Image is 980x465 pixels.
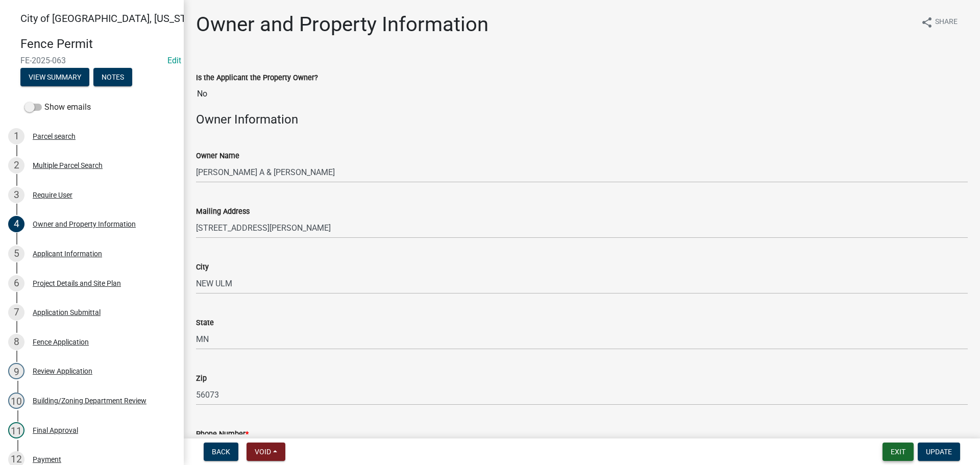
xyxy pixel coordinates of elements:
[33,191,72,199] div: Require User
[8,157,24,174] div: 2
[8,304,24,321] div: 7
[196,264,209,271] label: City
[8,275,24,291] div: 6
[33,280,121,287] div: Project Details and Site Plan
[33,368,92,375] div: Review Application
[167,56,181,65] a: Edit
[921,16,933,29] i: share
[33,338,89,346] div: Fence Application
[33,162,103,169] div: Multiple Parcel Search
[196,12,488,37] h1: Owner and Property Information
[93,68,132,86] button: Notes
[8,187,24,203] div: 3
[196,208,250,215] label: Mailing Address
[20,37,176,52] h4: Fence Permit
[196,112,968,127] h4: Owner Information
[255,448,271,456] span: Void
[212,448,230,456] span: Back
[935,16,958,29] span: Share
[33,133,76,140] div: Parcel search
[33,427,78,434] div: Final Approval
[8,334,24,350] div: 8
[918,443,960,461] button: Update
[204,443,238,461] button: Back
[913,12,966,32] button: shareShare
[8,128,24,144] div: 1
[20,12,206,25] span: City of [GEOGRAPHIC_DATA], [US_STATE]
[196,375,207,382] label: Zip
[196,153,239,160] label: Owner Name
[8,422,24,438] div: 11
[24,101,91,113] label: Show emails
[8,363,24,379] div: 9
[33,250,102,257] div: Applicant Information
[196,431,249,438] label: Phone Number
[33,397,146,404] div: Building/Zoning Department Review
[247,443,285,461] button: Void
[196,75,318,82] label: Is the Applicant the Property Owner?
[93,74,132,82] wm-modal-confirm: Notes
[8,246,24,262] div: 5
[167,56,181,65] wm-modal-confirm: Edit Application Number
[33,456,61,463] div: Payment
[20,68,89,86] button: View Summary
[20,74,89,82] wm-modal-confirm: Summary
[33,309,101,316] div: Application Submittal
[20,56,163,65] span: FE-2025-063
[33,221,136,228] div: Owner and Property Information
[8,216,24,232] div: 4
[8,393,24,409] div: 10
[196,320,214,327] label: State
[926,448,952,456] span: Update
[883,443,914,461] button: Exit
